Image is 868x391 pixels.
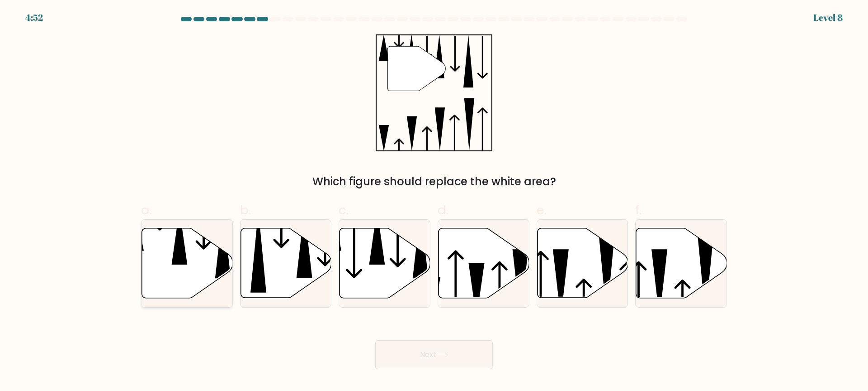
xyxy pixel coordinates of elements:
[339,201,349,219] span: c.
[141,201,152,219] span: a.
[146,174,722,190] div: Which figure should replace the white area?
[375,340,493,369] button: Next
[813,11,843,24] div: Level 8
[635,201,642,219] span: f.
[387,46,445,91] g: "
[25,11,43,24] div: 4:52
[240,201,251,219] span: b.
[537,201,547,219] span: e.
[438,201,448,219] span: d.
